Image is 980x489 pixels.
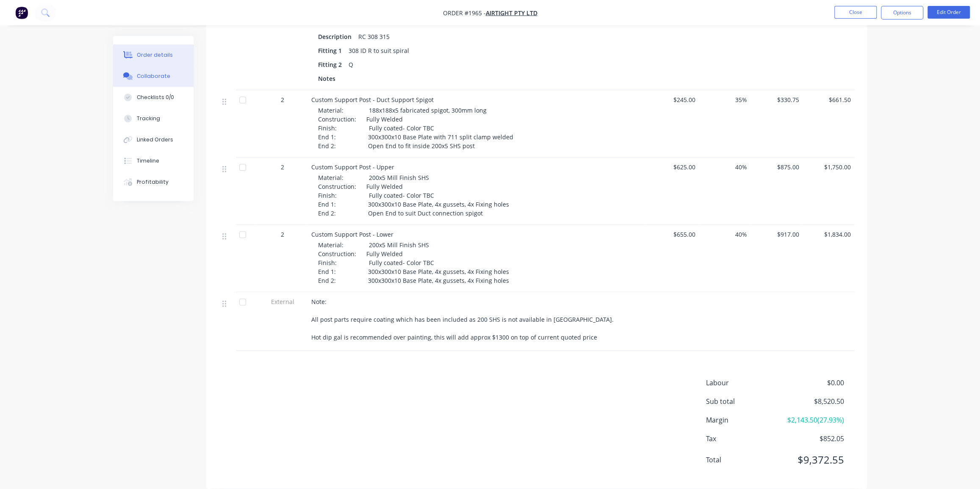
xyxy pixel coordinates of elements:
span: 2 [281,230,284,239]
span: Note: All post parts require coating which has been included as 200 SHS is not available in [GEOG... [311,298,614,341]
button: Options [881,6,923,19]
span: 2 [281,163,284,171]
button: Collaborate [113,66,194,87]
span: $0.00 [781,378,844,388]
span: 35% [702,95,747,104]
div: Fitting 1 [318,44,345,57]
span: $661.50 [806,95,851,104]
span: 2 [281,95,284,104]
span: $1,834.00 [806,230,851,239]
button: Profitability [113,171,194,193]
div: Checklists 0/0 [137,94,174,101]
span: $875.00 [754,163,799,171]
span: Material: 200x5 Mill Finish SHS Construction: Fully Welded Finish: Fully coated- Color TBC End 1:... [318,241,509,285]
span: Material: 188x188x5 fabricated spigot, 300mm long Construction: Fully Welded Finish: Fully coated... [318,106,515,150]
span: $330.75 [754,95,799,104]
div: Fitting 2 [318,58,345,71]
span: $655.00 [650,230,695,239]
img: Factory [15,6,28,19]
div: Linked Orders [137,136,173,144]
span: $852.05 [781,434,844,444]
button: Linked Orders [113,129,194,150]
span: $1,750.00 [806,163,851,171]
div: Timeline [137,157,159,165]
span: $2,143.50 ( 27.93 %) [781,415,844,425]
span: Margin [706,415,781,425]
div: 308 ID R to suit spiral [345,44,412,57]
span: $8,520.50 [781,396,844,406]
span: Material: 200x5 Mill Finish SHS Construction: Fully Welded Finish: Fully coated- Color TBC End 1:... [318,174,509,217]
span: $625.00 [650,163,695,171]
div: Q [345,58,357,71]
span: Sub total [706,396,781,406]
div: Collaborate [137,72,170,80]
span: Tax [706,434,781,444]
div: Description [318,30,355,43]
button: Checklists 0/0 [113,87,194,108]
span: 40% [702,230,747,239]
button: Edit Order [927,6,970,19]
span: Labour [706,378,781,388]
button: Tracking [113,108,194,129]
span: Custom Support Post - Upper [311,163,394,171]
a: Airtight Pty Ltd [486,9,537,17]
div: Tracking [137,115,160,122]
button: Order details [113,44,194,66]
span: $917.00 [754,230,799,239]
span: $9,372.55 [781,452,844,467]
span: $245.00 [650,95,695,104]
span: 40% [702,163,747,171]
div: Order details [137,51,173,59]
div: Profitability [137,178,169,186]
span: Custom Support Post - Lower [311,230,393,238]
span: Total [706,455,781,465]
span: External [260,297,305,306]
button: Timeline [113,150,194,171]
div: Notes [318,72,339,85]
span: Custom Support Post - Duct Support Spigot [311,96,434,104]
span: Order #1965 - [443,9,486,17]
button: Close [834,6,877,19]
div: RC 308 315 [355,30,393,43]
